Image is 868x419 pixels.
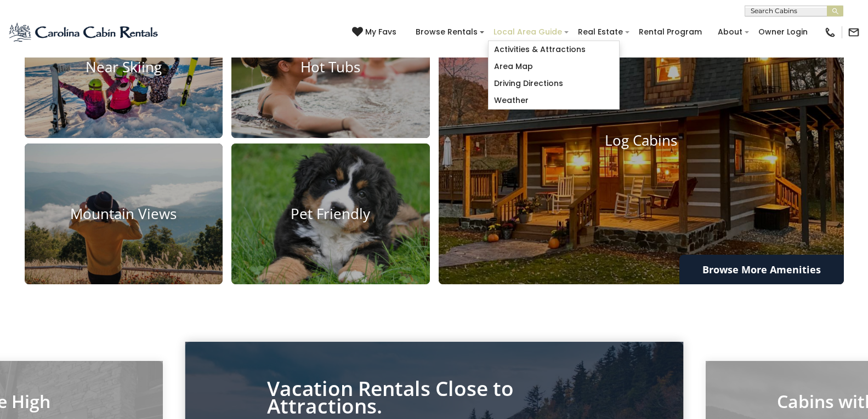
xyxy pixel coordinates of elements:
h4: Hot Tubs [231,59,430,76]
h4: Mountain Views [25,205,223,222]
a: Rental Program [633,24,707,41]
h4: Pet Friendly [231,205,430,222]
a: Pet Friendly [231,144,430,284]
a: My Favs [352,26,399,38]
a: Owner Login [753,24,813,41]
a: Area Map [489,58,619,75]
img: phone-regular-black.png [824,26,836,38]
h4: Log Cabins [439,132,844,149]
a: About [712,24,748,41]
h4: Near Skiing [25,59,223,76]
a: Browse More Amenities [679,255,844,284]
a: Real Estate [572,24,628,41]
a: Weather [489,92,619,109]
a: Driving Directions [489,75,619,92]
img: Blue-2.png [8,21,160,43]
span: My Favs [365,26,396,38]
a: Mountain Views [25,144,223,284]
a: Local Area Guide [488,24,568,41]
img: mail-regular-black.png [848,26,860,38]
a: Browse Rentals [410,24,483,41]
p: Vacation Rentals Close to Attractions. [267,380,602,415]
a: Activities & Attractions [489,41,619,58]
